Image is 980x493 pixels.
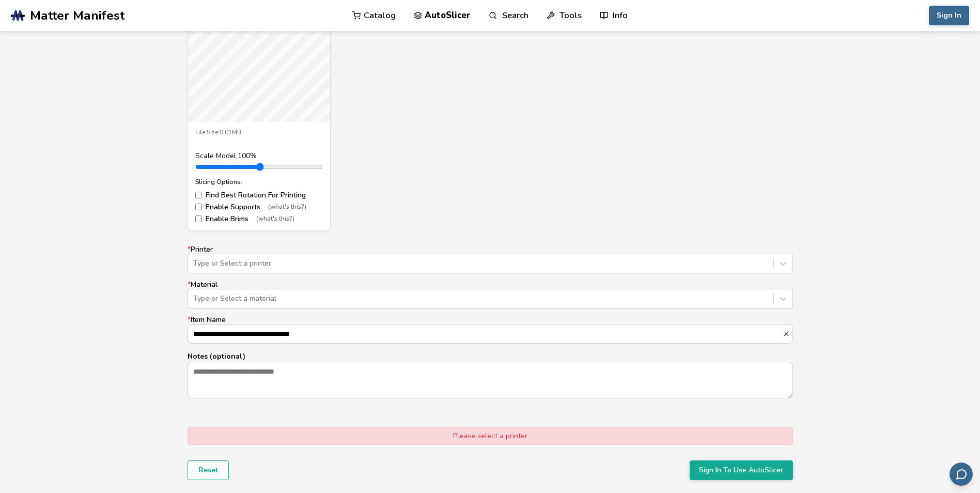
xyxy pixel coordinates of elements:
label: Enable Supports [195,203,323,211]
div: Please select a printer [188,427,793,445]
button: Reset [188,460,229,480]
button: *Item Name [783,330,792,337]
label: Item Name [188,316,793,344]
span: (what's this?) [256,215,294,223]
button: Sign In [929,6,969,25]
label: Enable Brims [195,215,323,223]
input: *MaterialType or Select a material [193,295,195,303]
label: Find Best Rotation For Printing [195,191,323,199]
label: Material [188,281,793,309]
span: Matter Manifest [30,8,125,23]
div: File Size: 0.01MB [195,129,323,136]
span: (what's this?) [268,204,306,211]
label: Printer [188,245,793,273]
input: Enable Brims(what's this?) [195,215,202,222]
input: *Item Name [188,325,783,343]
div: Scale Model: 100 % [195,152,323,160]
input: Enable Supports(what's this?) [195,204,202,210]
input: Find Best Rotation For Printing [195,192,202,198]
button: Send feedback via email [950,463,973,486]
textarea: Notes (optional) [188,362,792,397]
input: *PrinterType or Select a printer [193,259,195,268]
div: Slicing Options: [195,178,323,186]
button: Sign In To Use AutoSlicer [690,460,793,480]
p: Notes (optional) [188,351,793,362]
